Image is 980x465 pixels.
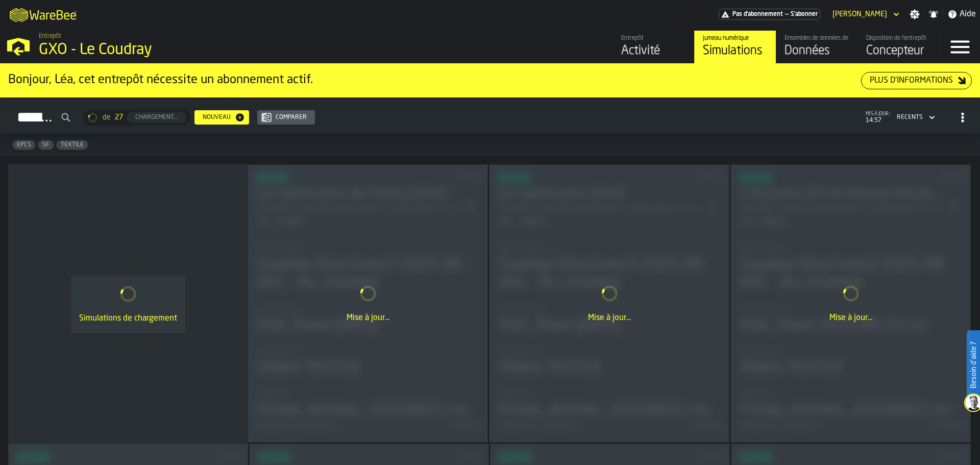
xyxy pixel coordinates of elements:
span: EPCS [13,141,35,149]
div: ItemListCard-DashboardItemContainer [489,164,729,443]
div: ItemListCard-DashboardItemContainer [248,164,488,443]
button: button-Comparer [257,110,315,125]
a: link-to-/wh/i/efd9e906-5eb9-41af-aac9-d3e075764b8d/pricing/ [719,9,820,20]
span: TEXTILE [57,141,88,149]
label: button-toggle-Menu [940,31,980,63]
button: button-Chargement... [127,112,186,123]
div: DropdownMenuValue-4 [893,111,937,124]
a: link-to-/wh/i/efd9e906-5eb9-41af-aac9-d3e075764b8d/feed/ [612,31,694,63]
div: Données [785,43,849,59]
span: Entrepôt [39,33,61,40]
div: ItemListCard-DashboardItemContainer [730,164,971,443]
div: DropdownMenuValue-4 [897,114,923,121]
div: Concepteur [866,43,931,59]
div: Abonnement au menu [719,9,820,20]
div: Simulations de chargement [79,312,177,325]
label: button-toggle-Notifications [924,9,943,19]
div: ItemListCard- [8,164,248,444]
div: Activité [621,43,686,59]
button: button-Plus d'informations [861,72,972,89]
button: button-Nouveau [194,110,249,125]
span: mis à jour : [866,111,891,117]
a: link-to-/wh/i/efd9e906-5eb9-41af-aac9-d3e075764b8d/designer [857,31,939,63]
div: Bonjour, Léa, cet entrepôt nécessite un abonnement actif. [8,72,861,88]
div: Jumeau numérique [703,35,768,42]
div: Mise à jour... [256,312,479,324]
span: 27 [115,113,123,121]
span: Aide [960,8,976,20]
span: 14:57 [866,117,891,124]
span: Pas d'abonnement [732,11,783,18]
div: Simulations [703,43,768,59]
a: link-to-/wh/i/efd9e906-5eb9-41af-aac9-d3e075764b8d/simulations [694,31,776,63]
div: Ensembles de données de l'entrepôt [785,35,849,42]
div: DropdownMenuValue-Léa Ducceschi [828,8,901,20]
div: Disposition de l'entrepôt [866,35,931,42]
label: button-toggle-Paramètres [905,9,924,19]
div: Mise à jour... [739,312,962,324]
span: SF [38,141,54,149]
span: S'abonner [791,11,818,18]
label: Besoin d'aide ? [968,331,979,399]
div: DropdownMenuValue-Léa Ducceschi [832,10,887,18]
span: — [785,11,789,18]
div: ButtonLoadMore-Chargement...-Prévenir-Première-Dernière [79,109,194,126]
div: GXO - Le Coudray [39,41,314,59]
span: de [103,113,111,121]
a: link-to-/wh/i/efd9e906-5eb9-41af-aac9-d3e075764b8d/data [776,31,857,63]
label: button-toggle-Aide [943,8,980,20]
div: Comparer [272,114,311,121]
div: Mise à jour... [498,312,721,324]
div: Nouveau [199,114,235,121]
div: Entrepôt [621,35,686,42]
div: Chargement... [131,114,182,121]
div: Plus d'informations [866,75,957,87]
